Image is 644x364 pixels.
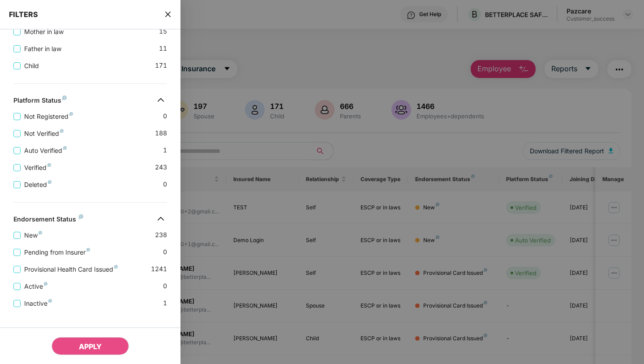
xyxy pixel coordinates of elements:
[79,342,102,351] span: APPLY
[155,128,167,139] span: 188
[13,215,83,226] div: Endorsement Status
[21,163,55,173] span: Verified
[86,248,90,251] img: svg+xml;base64,PHN2ZyB4bWxucz0iaHR0cDovL3d3dy53My5vcmcvMjAwMC9zdmciIHdpZHRoPSI4IiBoZWlnaHQ9IjgiIH...
[21,230,46,240] span: New
[13,96,67,107] div: Platform Status
[154,93,168,107] img: svg+xml;base64,PHN2ZyB4bWxucz0iaHR0cDovL3d3dy53My5vcmcvMjAwMC9zdmciIHdpZHRoPSIzMiIgaGVpZ2h0PSIzMi...
[44,282,47,286] img: svg+xml;base64,PHN2ZyB4bWxucz0iaHR0cDovL3d3dy53My5vcmcvMjAwMC9zdmciIHdpZHRoPSI4IiBoZWlnaHQ9IjgiIH...
[21,44,65,54] span: Father in law
[21,129,67,139] span: Not Verified
[47,163,51,167] img: svg+xml;base64,PHN2ZyB4bWxucz0iaHR0cDovL3d3dy53My5vcmcvMjAwMC9zdmciIHdpZHRoPSI4IiBoZWlnaHQ9IjgiIH...
[163,179,167,190] span: 0
[62,95,67,100] img: svg+xml;base64,PHN2ZyB4bWxucz0iaHR0cDovL3d3dy53My5vcmcvMjAwMC9zdmciIHdpZHRoPSI4IiBoZWlnaHQ9IjgiIH...
[151,264,167,274] span: 1241
[163,145,167,156] span: 1
[63,146,67,150] img: svg+xml;base64,PHN2ZyB4bWxucz0iaHR0cDovL3d3dy53My5vcmcvMjAwMC9zdmciIHdpZHRoPSI4IiBoZWlnaHQ9IjgiIH...
[21,61,43,71] span: Child
[60,129,64,133] img: svg+xml;base64,PHN2ZyB4bWxucz0iaHR0cDovL3d3dy53My5vcmcvMjAwMC9zdmciIHdpZHRoPSI4IiBoZWlnaHQ9IjgiIH...
[9,10,38,19] span: FILTERS
[164,10,172,19] span: close
[154,212,168,226] img: svg+xml;base64,PHN2ZyB4bWxucz0iaHR0cDovL3d3dy53My5vcmcvMjAwMC9zdmciIHdpZHRoPSIzMiIgaGVpZ2h0PSIzMi...
[163,281,167,291] span: 0
[155,230,167,240] span: 238
[159,26,167,37] span: 15
[163,111,167,121] span: 0
[21,247,94,257] span: Pending from Insurer
[52,337,129,355] button: APPLY
[21,282,51,291] span: Active
[114,265,118,269] img: svg+xml;base64,PHN2ZyB4bWxucz0iaHR0cDovL3d3dy53My5vcmcvMjAwMC9zdmciIHdpZHRoPSI4IiBoZWlnaHQ9IjgiIH...
[21,112,77,121] span: Not Registered
[163,247,167,257] span: 0
[48,299,52,303] img: svg+xml;base64,PHN2ZyB4bWxucz0iaHR0cDovL3d3dy53My5vcmcvMjAwMC9zdmciIHdpZHRoPSI4IiBoZWlnaHQ9IjgiIH...
[69,112,73,116] img: svg+xml;base64,PHN2ZyB4bWxucz0iaHR0cDovL3d3dy53My5vcmcvMjAwMC9zdmciIHdpZHRoPSI4IiBoZWlnaHQ9IjgiIH...
[163,298,167,308] span: 1
[48,180,52,184] img: svg+xml;base64,PHN2ZyB4bWxucz0iaHR0cDovL3d3dy53My5vcmcvMjAwMC9zdmciIHdpZHRoPSI4IiBoZWlnaHQ9IjgiIH...
[21,264,121,274] span: Provisional Health Card Issued
[155,61,167,71] span: 171
[39,231,42,234] img: svg+xml;base64,PHN2ZyB4bWxucz0iaHR0cDovL3d3dy53My5vcmcvMjAwMC9zdmciIHdpZHRoPSI4IiBoZWlnaHQ9IjgiIH...
[159,43,167,54] span: 11
[21,146,70,156] span: Auto Verified
[79,214,83,219] img: svg+xml;base64,PHN2ZyB4bWxucz0iaHR0cDovL3d3dy53My5vcmcvMjAwMC9zdmciIHdpZHRoPSI4IiBoZWlnaHQ9IjgiIH...
[155,162,167,173] span: 243
[21,27,67,37] span: Mother in law
[21,299,56,308] span: Inactive
[21,180,55,190] span: Deleted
